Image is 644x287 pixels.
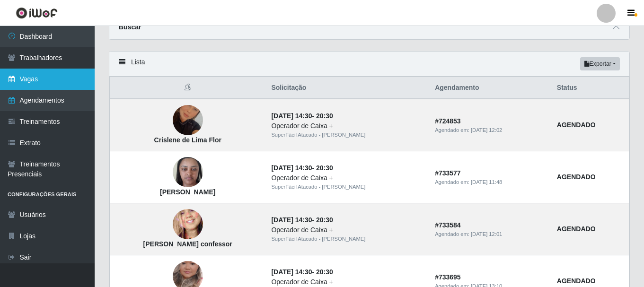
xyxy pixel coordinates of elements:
div: Agendado em: [435,126,546,134]
time: [DATE] 12:02 [471,127,502,133]
div: Operador de Caixa + [271,225,423,235]
th: Agendamento [429,77,551,99]
strong: - [271,164,333,172]
time: [DATE] 11:48 [471,179,502,185]
time: 20:30 [316,216,333,224]
time: 20:30 [316,112,333,120]
strong: AGENDADO [557,173,596,181]
div: Lista [109,52,629,77]
div: Operador de Caixa + [271,277,423,287]
strong: AGENDADO [557,225,596,233]
time: [DATE] 14:30 [271,164,312,172]
strong: [PERSON_NAME] confessor [143,240,232,248]
img: Crislene de Lima Flor [173,93,203,147]
div: Agendado em: [435,178,546,186]
time: [DATE] 14:30 [271,112,312,120]
div: Operador de Caixa + [271,173,423,183]
button: Exportar [580,57,620,70]
strong: Crislene de Lima Flor [154,136,221,144]
div: SuperFácil Atacado - [PERSON_NAME] [271,235,423,243]
strong: - [271,268,333,276]
strong: # 733695 [435,273,461,281]
div: Operador de Caixa + [271,121,423,131]
img: Mara Andrea de Souza Ramos confessor [173,191,203,257]
strong: # 724853 [435,117,461,125]
strong: AGENDADO [557,277,596,285]
strong: [PERSON_NAME] [160,188,215,196]
div: SuperFácil Atacado - [PERSON_NAME] [271,183,423,191]
div: Agendado em: [435,230,546,238]
strong: - [271,216,333,224]
div: SuperFácil Atacado - [PERSON_NAME] [271,131,423,139]
time: [DATE] 12:01 [471,231,502,237]
time: 20:30 [316,268,333,276]
img: Andrea Jordão Gomes da Silva [173,152,203,192]
strong: # 733577 [435,169,461,177]
strong: AGENDADO [557,121,596,129]
strong: Buscar [119,23,141,31]
time: [DATE] 14:30 [271,216,312,224]
th: Status [551,77,629,99]
strong: - [271,112,333,120]
th: Solicitação [265,77,429,99]
time: [DATE] 14:30 [271,268,312,276]
strong: # 733584 [435,221,461,229]
img: CoreUI Logo [16,7,58,19]
time: 20:30 [316,164,333,172]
